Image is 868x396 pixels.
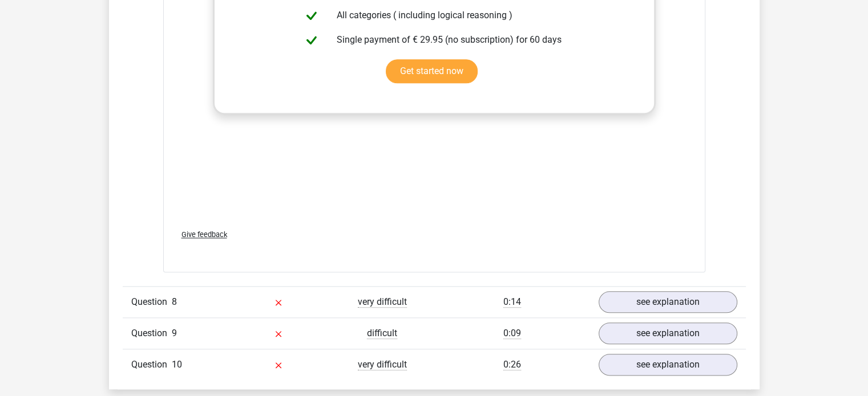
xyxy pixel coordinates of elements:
span: 0:14 [503,296,521,308]
span: 0:09 [503,328,521,339]
a: Get started now [386,59,478,83]
a: see explanation [599,322,737,344]
span: very difficult [358,359,407,370]
span: difficult [367,328,397,339]
span: Give feedback [181,230,227,239]
span: 10 [172,359,182,370]
span: Question [131,295,172,309]
span: very difficult [358,296,407,308]
span: 0:26 [503,359,521,370]
span: Question [131,358,172,371]
a: see explanation [599,291,737,313]
span: Question [131,326,172,340]
span: 9 [172,328,177,338]
span: 8 [172,296,177,307]
a: see explanation [599,354,737,375]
